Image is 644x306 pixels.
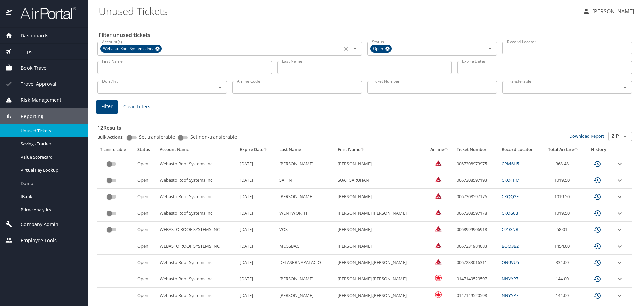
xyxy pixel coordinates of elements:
[97,134,129,140] p: Bulk Actions:
[620,132,630,141] button: Open
[370,45,392,53] div: Open
[21,141,80,147] span: Savings Tracker
[12,113,43,120] span: Reporting
[12,96,61,104] span: Risk Management
[135,288,157,304] td: Open
[426,144,454,156] th: Airline
[100,147,132,153] div: Transferable
[454,288,499,304] td: 0147149520598
[277,288,335,304] td: [PERSON_NAME]
[335,255,426,271] td: [PERSON_NAME].[PERSON_NAME]
[101,102,113,111] span: Filter
[21,180,80,187] span: Domo
[21,128,80,134] span: Unused Tickets
[277,172,335,189] td: SAHIN
[135,144,157,156] th: Status
[99,1,577,21] h1: Unused Tickets
[542,189,584,205] td: 1019.50
[277,156,335,172] td: [PERSON_NAME]
[485,44,495,53] button: Open
[615,242,624,250] button: expand row
[12,48,32,55] span: Trips
[215,83,225,92] button: Open
[454,222,499,238] td: 0068999906918
[335,172,426,189] td: SUAT SARUHAN
[157,144,237,156] th: Account Name
[237,271,277,288] td: [DATE]
[454,205,499,222] td: 0067308597178
[542,288,584,304] td: 144.00
[499,144,542,156] th: Record Locator
[454,144,499,156] th: Ticket Number
[615,275,624,283] button: expand row
[542,255,584,271] td: 334.00
[335,156,426,172] td: [PERSON_NAME]
[12,237,57,244] span: Employee Tools
[12,80,56,88] span: Travel Approval
[13,7,76,20] img: airportal-logo.png
[21,154,80,160] span: Value Scorecard
[435,192,442,199] img: Delta Airlines
[121,101,153,113] button: Clear Filters
[21,167,80,173] span: Virtual Pay Lookup
[157,238,237,255] td: WEBASTO ROOF SYSTEMS INC
[6,7,13,20] img: icon-airportal.png
[135,205,157,222] td: Open
[135,238,157,255] td: Open
[335,222,426,238] td: [PERSON_NAME]
[12,221,58,228] span: Company Admin
[277,222,335,238] td: VOS
[123,103,150,111] span: Clear Filters
[135,156,157,172] td: Open
[157,156,237,172] td: Webasto Roof Systems Inc
[335,238,426,255] td: [PERSON_NAME]
[454,156,499,172] td: 0067308973975
[157,255,237,271] td: Webasto Roof Systems Inc
[190,135,237,139] span: Set non-transferable
[615,259,624,267] button: expand row
[135,172,157,189] td: Open
[135,271,157,288] td: Open
[350,44,360,53] button: Open
[237,222,277,238] td: [DATE]
[277,189,335,205] td: [PERSON_NAME]
[435,291,442,298] img: Air Canada
[542,172,584,189] td: 1019.50
[157,172,237,189] td: Webasto Roof Systems Inc
[590,7,634,15] p: [PERSON_NAME]
[277,144,335,156] th: Last Name
[502,226,518,232] a: C91GNR
[502,177,520,183] a: CKQTPM
[615,176,624,184] button: expand row
[237,144,277,156] th: Expire Date
[237,205,277,222] td: [DATE]
[502,259,519,265] a: ON9VU5
[341,44,351,53] button: Clear
[502,210,518,216] a: CKQS6B
[542,222,584,238] td: 58.01
[502,292,518,298] a: NNYYP7
[454,271,499,288] td: 0147149520597
[574,148,579,152] button: sort
[263,148,268,152] button: sort
[277,255,335,271] td: DELASERNAPALACIO
[237,172,277,189] td: [DATE]
[237,255,277,271] td: [DATE]
[96,100,118,114] button: Filter
[502,243,519,249] a: BQQ3B2
[237,238,277,255] td: [DATE]
[12,32,48,39] span: Dashboards
[100,45,157,52] span: Webasto Roof Systems Inc.
[435,225,442,232] img: Delta Airlines
[277,205,335,222] td: WENTWORTH
[435,209,442,216] img: Delta Airlines
[277,271,335,288] td: [PERSON_NAME]
[100,45,162,53] div: Webasto Roof Systems Inc.
[542,156,584,172] td: 368.48
[454,238,499,255] td: 0067231984083
[157,271,237,288] td: Webasto Roof Systems Inc
[615,209,624,217] button: expand row
[237,189,277,205] td: [DATE]
[135,255,157,271] td: Open
[454,172,499,189] td: 0067308597193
